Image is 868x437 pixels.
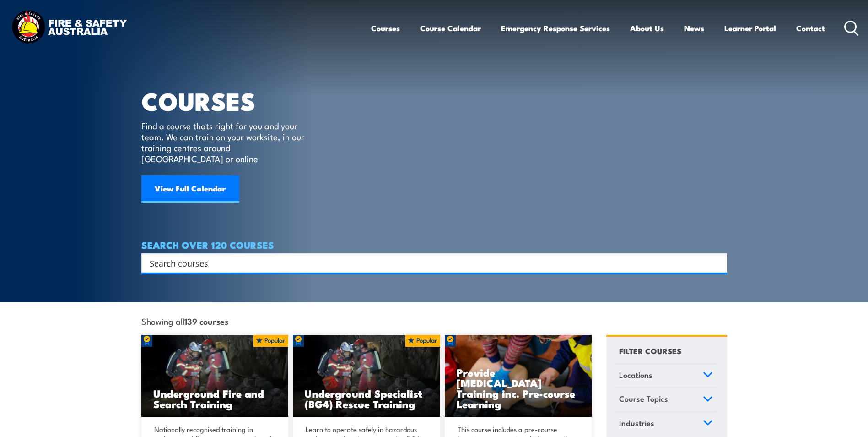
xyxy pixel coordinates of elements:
[151,257,709,269] form: Search form
[619,417,654,429] span: Industries
[630,16,664,40] a: About Us
[615,412,717,436] a: Industries
[615,388,717,412] a: Course Topics
[457,367,580,409] h3: Provide [MEDICAL_DATA] Training inc. Pre-course Learning
[420,16,481,40] a: Course Calendar
[619,369,652,381] span: Locations
[711,257,724,269] button: Search magnifier button
[501,16,610,40] a: Emergency Response Services
[293,335,440,417] img: Underground mine rescue
[796,16,825,40] a: Contact
[305,388,428,409] h3: Underground Specialist (BG4) Rescue Training
[150,256,707,270] input: Search input
[293,335,440,417] a: Underground Specialist (BG4) Rescue Training
[371,16,400,40] a: Courses
[141,335,289,417] img: Underground mine rescue
[445,335,592,417] img: Low Voltage Rescue and Provide CPR
[153,388,277,409] h3: Underground Fire and Search Training
[141,335,289,417] a: Underground Fire and Search Training
[724,16,776,40] a: Learner Portal
[445,335,592,417] a: Provide [MEDICAL_DATA] Training inc. Pre-course Learning
[619,344,681,357] h4: FILTER COURSES
[141,316,228,326] span: Showing all
[184,315,228,327] strong: 139 courses
[141,175,239,203] a: View Full Calendar
[141,90,318,111] h1: COURSES
[619,393,668,405] span: Course Topics
[141,240,727,250] h4: SEARCH OVER 120 COURSES
[141,120,308,164] p: Find a course thats right for you and your team. We can train on your worksite, in our training c...
[615,364,717,388] a: Locations
[684,16,704,40] a: News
